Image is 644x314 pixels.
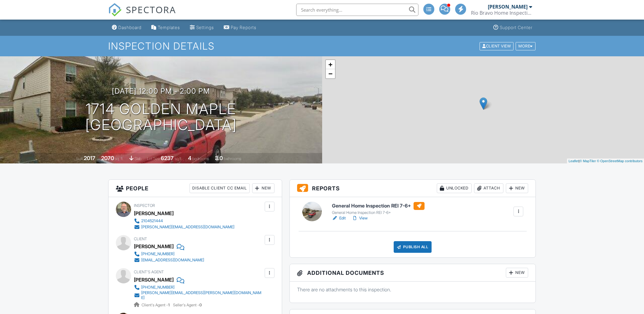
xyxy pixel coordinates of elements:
h3: Reports [290,180,536,197]
strong: 1 [168,303,170,307]
div: New [506,268,528,278]
a: [PERSON_NAME][EMAIL_ADDRESS][DOMAIN_NAME] [134,224,234,230]
span: Seller's Agent - [173,303,202,307]
span: sq.ft. [175,156,182,161]
a: Templates [149,22,182,33]
h3: People [109,180,282,197]
h6: General Home Inspection REI 7-6+ [332,202,425,210]
div: 3.0 [215,155,223,161]
a: [PERSON_NAME] [134,275,174,284]
a: [PERSON_NAME][EMAIL_ADDRESS][PERSON_NAME][DOMAIN_NAME] [134,290,263,300]
a: [EMAIL_ADDRESS][DOMAIN_NAME] [134,257,204,263]
a: SPECTORA [108,8,176,21]
a: Pay Reports [221,22,259,33]
span: slab [134,156,141,161]
div: Attach [474,183,503,193]
div: [EMAIL_ADDRESS][DOMAIN_NAME] [141,258,204,263]
div: Templates [158,25,180,30]
div: 2104521444 [141,219,163,223]
span: Client's Agent [134,270,164,274]
a: [PHONE_NUMBER] [134,284,263,290]
span: SPECTORA [126,3,176,16]
div: [PERSON_NAME][EMAIL_ADDRESS][DOMAIN_NAME] [141,225,234,230]
a: Leaflet [569,159,579,163]
h1: 1714 Golden Maple [GEOGRAPHIC_DATA] [85,101,237,133]
div: [PERSON_NAME] [134,209,174,218]
div: Client View [480,42,513,50]
span: Client [134,237,147,241]
div: Support Center [500,25,532,30]
a: © MapTiler [580,159,596,163]
span: Lot Size [147,156,160,161]
h1: Inspection Details [108,41,536,51]
div: Pay Reports [231,25,256,30]
div: More [516,42,535,50]
div: Dashboard [118,25,142,30]
div: Rio Bravo Home Inspections [471,10,532,16]
a: General Home Inspection REI 7-6+ General Home Inspection REI 7-6+ [332,202,425,215]
a: Support Center [491,22,535,33]
div: | [567,159,644,164]
a: Zoom out [326,69,335,78]
div: [PERSON_NAME] [488,4,528,10]
img: The Best Home Inspection Software - Spectora [108,3,122,17]
div: 2017 [84,155,95,161]
h3: [DATE] 12:00 pm - 2:00 pm [112,87,210,95]
a: View [352,215,368,221]
strong: 0 [199,303,202,307]
div: Publish All [394,241,432,253]
div: Unlocked [437,183,472,193]
span: bathrooms [224,156,241,161]
h3: Additional Documents [290,264,536,282]
div: 6237 [161,155,174,161]
div: New [252,183,274,193]
div: Settings [196,25,214,30]
a: © OpenStreetMap contributors [597,159,642,163]
a: Edit [332,215,346,221]
a: Zoom in [326,60,335,69]
input: Search everything... [296,4,418,16]
div: [PHONE_NUMBER] [141,285,175,290]
a: Client View [479,43,515,48]
div: 4 [188,155,191,161]
span: Client's Agent - [142,303,171,307]
div: Disable Client CC Email [190,183,250,193]
p: There are no attachments to this inspection. [297,286,528,293]
div: [PHONE_NUMBER] [141,252,175,256]
div: New [506,183,528,193]
a: 2104521444 [134,218,234,224]
a: Dashboard [109,22,144,33]
div: General Home Inspection REI 7-6+ [332,210,425,215]
a: [PHONE_NUMBER] [134,251,204,257]
span: Built [76,156,83,161]
div: [PERSON_NAME][EMAIL_ADDRESS][PERSON_NAME][DOMAIN_NAME] [141,290,263,300]
a: Settings [187,22,216,33]
div: 2070 [101,155,114,161]
span: bedrooms [192,156,209,161]
div: [PERSON_NAME] [134,242,174,251]
span: Inspector [134,203,155,208]
span: sq. ft. [115,156,123,161]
